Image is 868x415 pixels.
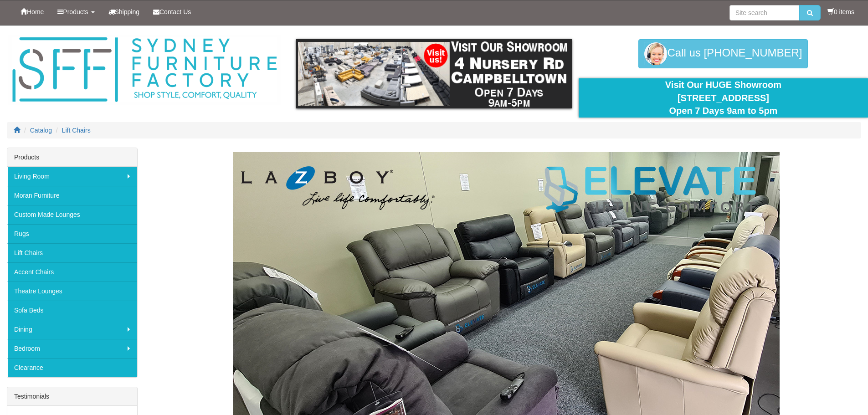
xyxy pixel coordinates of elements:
a: Moran Furniture [7,186,137,205]
a: Sofa Beds [7,301,137,320]
a: Lift Chairs [7,243,137,262]
div: Visit Our HUGE Showroom [STREET_ADDRESS] Open 7 Days 9am to 5pm [586,78,861,118]
a: Shipping [102,0,147,23]
img: showroom.gif [296,39,572,108]
a: Home [14,0,51,23]
a: Dining [7,320,137,339]
li: 0 items [827,7,854,16]
span: Products [63,8,88,15]
a: Contact Us [146,0,198,23]
input: Site search [729,5,799,20]
a: Products [51,0,101,23]
span: Shipping [115,8,140,15]
a: Accent Chairs [7,262,137,282]
a: Bedroom [7,339,137,358]
a: Catalog [30,127,52,134]
a: Lift Chairs [62,127,91,134]
img: Sydney Furniture Factory [8,35,281,105]
a: Custom Made Lounges [7,205,137,224]
span: Home [27,8,44,15]
div: Products [7,148,137,167]
div: Testimonials [7,387,137,406]
a: Rugs [7,224,137,243]
a: Theatre Lounges [7,282,137,301]
a: Living Room [7,167,137,186]
a: Clearance [7,358,137,377]
span: Contact Us [159,8,191,15]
